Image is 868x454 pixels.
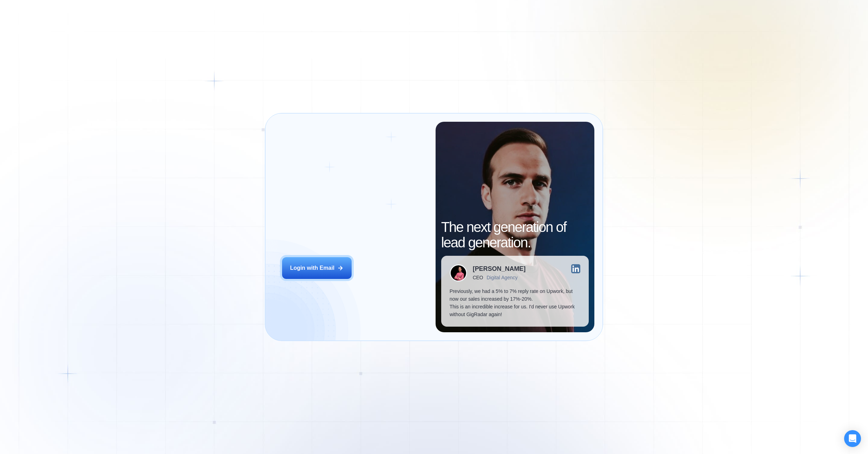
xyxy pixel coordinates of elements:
p: Previously, we had a 5% to 7% reply rate on Upwork, but now our sales increased by 17%-20%. This ... [450,287,580,318]
h2: The next generation of lead generation. [441,219,589,250]
div: Digital Agency [487,275,517,280]
div: CEO [473,275,483,280]
div: [PERSON_NAME] [473,266,526,272]
div: Login with Email [290,264,335,272]
button: Login with Email [282,257,352,279]
div: Open Intercom Messenger [844,430,861,447]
